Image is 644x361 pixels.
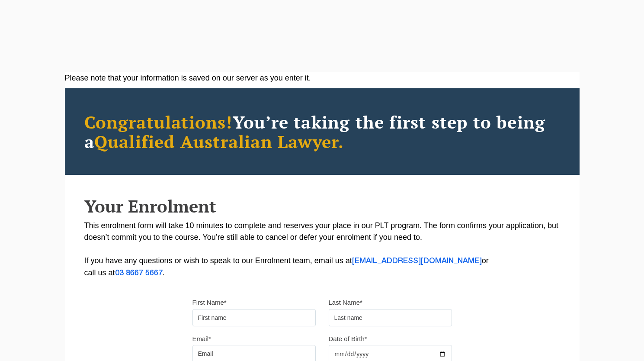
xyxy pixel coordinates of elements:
[84,110,233,133] span: Congratulations!
[352,258,482,264] a: [EMAIL_ADDRESS][DOMAIN_NAME]
[84,220,560,279] p: This enrolment form will take 10 minutes to complete and reserves your place in our PLT program. ...
[192,309,316,326] input: First name
[94,130,344,153] span: Qualified Australian Lawyer.
[115,270,163,277] a: 03 8667 5667
[84,197,560,216] h2: Your Enrolment
[65,72,580,84] div: Please note that your information is saved on our server as you enter it.
[192,298,227,307] label: First Name*
[329,309,452,326] input: Last name
[192,335,211,343] label: Email*
[329,298,362,307] label: Last Name*
[329,335,367,343] label: Date of Birth*
[84,112,560,151] h2: You’re taking the first step to being a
